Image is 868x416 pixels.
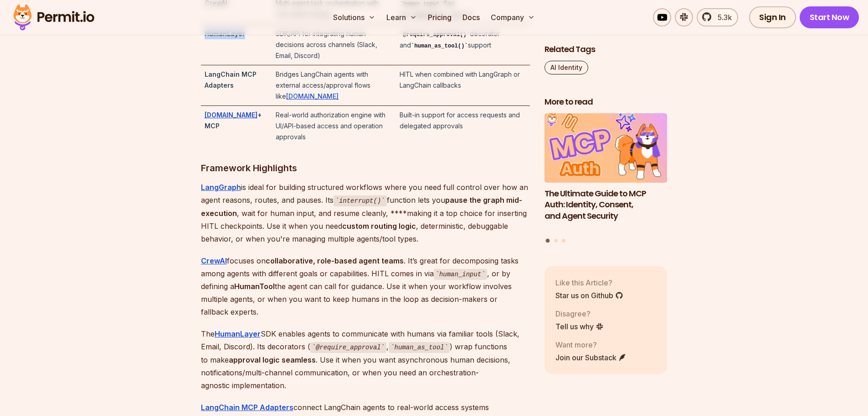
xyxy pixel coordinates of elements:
[555,308,604,319] p: Disagree?
[554,239,558,242] button: Go to slide 2
[205,111,257,119] a: [DOMAIN_NAME]
[697,8,738,26] a: 5.3k
[272,65,395,106] td: Bridges LangChain agents with external access/approval flows like
[342,221,416,231] strong: custom routing logic
[544,113,668,233] li: 1 of 3
[800,6,859,28] a: Start Now
[9,2,98,33] img: Permit logo
[396,106,530,147] td: Built-in support for access requests and delegated approvals
[555,339,627,350] p: Want more?
[396,25,530,65] td: decorator and support
[544,113,668,233] a: The Ultimate Guide to MCP Auth: Identity, Consent, and Agent SecurityThe Ultimate Guide to MCP Au...
[544,96,668,108] h2: More to read
[310,342,387,353] code: @require_approval
[555,290,623,300] a: Star us on Github
[555,321,604,332] a: Tell us why
[555,352,627,363] a: Join our Substack
[544,113,668,183] img: The Ultimate Guide to MCP Auth: Identity, Consent, and Agent Security
[383,8,421,26] button: Learn
[229,355,316,364] strong: approval logic seamless
[205,70,257,89] strong: LangChain MCP Adapters
[544,44,668,55] h2: Related Tags
[334,195,387,206] code: interrupt()
[201,254,530,319] p: focuses on . It’s great for decomposing tasks among agents with different goals or capabilities. ...
[215,329,261,338] a: HumanLayer
[201,181,530,245] p: is ideal for building structured workflows where you need full control over how an agent reasons,...
[544,188,668,221] h3: The Ultimate Guide to MCP Auth: Identity, Consent, and Agent Security
[555,277,623,288] p: Like this Article?
[562,239,565,242] button: Go to slide 3
[272,25,395,65] td: SDK/API for integrating human decisions across channels (Slack, Email, Discord)
[329,8,379,26] button: Solutions
[201,327,530,392] p: The SDK enables agents to communicate with humans via familiar tools (Slack, Email, Discord). Its...
[546,239,550,243] button: Go to slide 1
[487,8,539,26] button: Company
[434,269,487,280] code: human_input
[544,113,668,244] div: Posts
[266,256,404,265] strong: collaborative, role-based agent teams
[424,8,455,26] a: Pricing
[201,183,241,192] a: LangGraph
[272,106,395,147] td: Real-world authorization engine with UI/API-based access and operation approvals
[201,403,293,412] a: LangChain MCP Adapters
[544,61,588,74] a: AI Identity
[201,195,522,218] strong: pause the graph mid-execution
[396,65,530,106] td: HITL when combined with LangGraph or LangChain callbacks
[286,92,339,100] a: [DOMAIN_NAME]
[201,256,227,265] a: CrewAI
[459,8,483,26] a: Docs
[234,282,275,291] strong: HumanTool
[749,6,796,28] a: Sign In
[389,342,450,353] code: human_as_tool
[201,161,530,175] h3: Framework Highlights
[712,12,732,23] span: 5.3k
[411,43,468,49] code: human_as_tool()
